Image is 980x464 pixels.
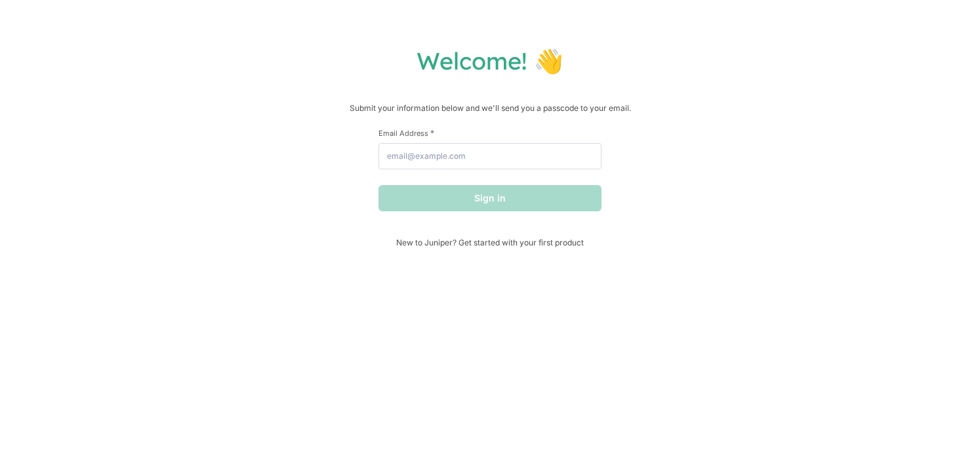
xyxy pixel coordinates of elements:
input: email@example.com [378,143,602,169]
span: New to Juniper? Get started with your first product [378,238,602,247]
label: Email Address [378,128,602,138]
span: This field is required. [430,128,434,138]
p: Submit your information below and we'll send you a passcode to your email. [13,102,967,115]
h1: Welcome! 👋 [13,46,967,75]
